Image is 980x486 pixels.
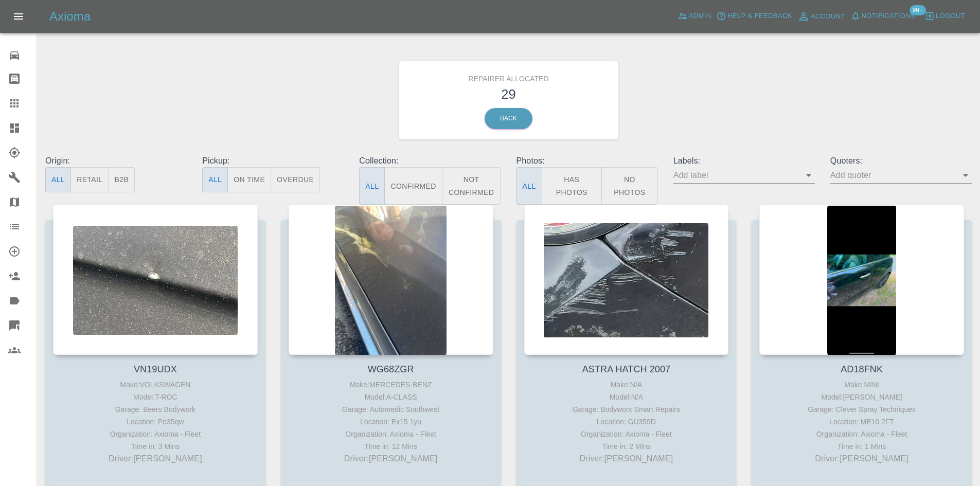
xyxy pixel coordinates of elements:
[291,391,491,403] div: Model: A-CLASS
[45,155,187,167] p: Origin:
[109,167,135,192] button: B2B
[689,10,711,22] span: Admin
[516,155,657,167] p: Photos:
[542,167,602,205] button: Has Photos
[291,453,491,465] p: Driver: [PERSON_NAME]
[910,5,926,15] span: 99+
[862,10,915,22] span: Notifications
[6,4,31,29] button: Open drawer
[848,8,918,24] button: Notifications
[49,8,91,25] h5: Axioma
[714,8,794,24] button: Help & Feedback
[958,168,973,183] button: Open
[811,11,845,23] span: Account
[675,8,714,24] a: Admin
[359,167,385,205] button: All
[673,167,799,183] input: Add label
[134,364,177,374] a: VN19UDX
[384,167,442,205] button: Confirmed
[368,364,414,374] a: WG68ZGR
[56,391,255,403] div: Model: T-ROC
[841,364,883,374] a: AD18FNK
[56,379,255,391] div: Make: VOLKSWAGEN
[762,403,961,416] div: Garage: Clever Spray Techniques
[762,428,961,440] div: Organization: Axioma - Fleet
[406,84,611,104] h3: 29
[801,168,816,183] button: Open
[762,453,961,465] p: Driver: [PERSON_NAME]
[56,416,255,428] div: Location: Po35qw
[291,416,491,428] div: Location: Ex15 1yu
[359,155,501,167] p: Collection:
[70,167,109,192] button: Retail
[56,428,255,440] div: Organization: Axioma - Fleet
[527,440,726,453] div: Time in: 2 Mins
[527,428,726,440] div: Organization: Axioma - Fleet
[56,453,255,465] p: Driver: [PERSON_NAME]
[527,416,726,428] div: Location: GU359D
[795,8,848,25] a: Account
[406,68,611,84] h6: Repairer Allocated
[442,167,501,205] button: Not Confirmed
[291,428,491,440] div: Organization: Axioma - Fleet
[45,167,71,192] button: All
[727,10,792,22] span: Help & Feedback
[582,364,671,374] a: ASTRA HATCH 2007
[271,167,320,192] button: Overdue
[762,379,961,391] div: Make: MINI
[527,379,726,391] div: Make: N/A
[936,10,965,22] span: Logout
[227,167,271,192] button: On Time
[830,167,956,183] input: Add quoter
[485,108,532,129] a: Back
[601,167,658,205] button: No Photos
[527,403,726,416] div: Garage: Bodyworx Smart Repairs
[291,379,491,391] div: Make: MERCEDES-BENZ
[762,416,961,428] div: Location: ME10 2FT
[762,391,961,403] div: Model: [PERSON_NAME]
[527,453,726,465] p: Driver: [PERSON_NAME]
[673,155,815,167] p: Labels:
[922,8,968,24] button: Logout
[202,167,228,192] button: All
[527,391,726,403] div: Model: N/A
[56,403,255,416] div: Garage: Beers Bodywork
[516,167,542,205] button: All
[291,403,491,416] div: Garage: Automedic Southwest
[202,155,344,167] p: Pickup:
[56,440,255,453] div: Time in: 3 Mins
[830,155,972,167] p: Quoters:
[762,440,961,453] div: Time in: 1 Mins
[291,440,491,453] div: Time in: 12 Mins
